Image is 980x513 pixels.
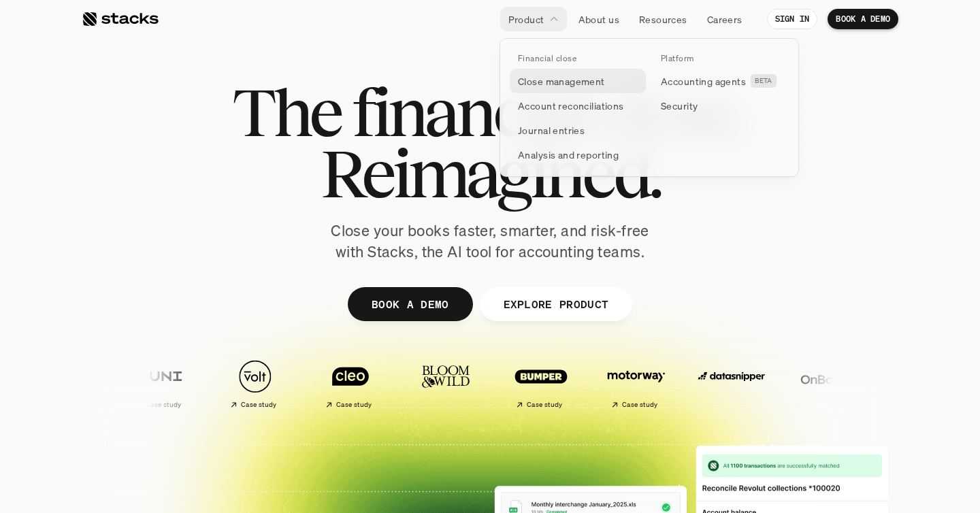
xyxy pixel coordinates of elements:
p: BOOK A DEMO [372,294,449,314]
p: Close your books faster, smarter, and risk-free with Stacks, the AI tool for accounting teams. [320,220,660,263]
a: Careers [699,7,751,31]
a: Resources [631,7,696,31]
a: BOOK A DEMO [828,9,898,29]
p: Journal entries [518,123,585,137]
a: Case study [116,352,204,414]
p: About us [578,12,619,27]
a: About us [570,7,627,31]
a: BOOK A DEMO [348,287,473,321]
h2: Case study [622,401,658,409]
a: EXPLORE PRODUCT [479,287,632,321]
span: The [232,82,340,143]
h2: BETA [755,77,772,85]
h2: Case study [241,401,277,409]
a: Case study [211,352,299,414]
a: Analysis and reporting [510,142,646,167]
p: Close management [518,74,605,88]
p: SIGN IN [775,14,810,24]
p: Careers [707,12,742,27]
a: Case study [592,352,681,414]
a: Close management [510,69,646,93]
a: Account reconciliations [510,93,646,118]
h2: Case study [336,401,372,409]
p: Analysis and reporting [518,148,619,162]
a: Privacy Policy [161,315,220,325]
span: Reimagined. [321,143,660,204]
a: Security [653,93,789,118]
p: Resources [639,12,687,27]
h2: Case study [146,401,182,409]
p: Platform [661,54,694,63]
p: EXPLORE PRODUCT [503,294,608,314]
a: Case study [497,352,585,414]
span: financial [352,82,587,143]
p: Product [508,12,544,27]
p: Financial close [518,54,576,63]
p: BOOK A DEMO [836,14,890,24]
a: Accounting agentsBETA [653,69,789,93]
a: Case study [306,352,395,414]
p: Accounting agents [661,74,746,88]
h2: Case study [527,401,563,409]
p: Account reconciliations [518,99,624,113]
a: Journal entries [510,118,646,142]
a: SIGN IN [767,9,818,29]
p: Security [661,99,698,113]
